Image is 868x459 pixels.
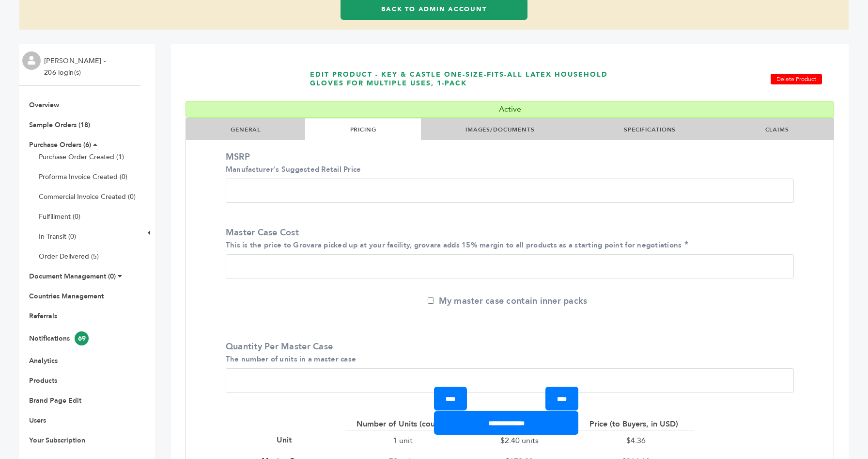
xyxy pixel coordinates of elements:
[231,126,261,133] a: GENERAL
[226,151,789,175] label: MSRP
[310,57,635,101] h1: EDIT PRODUCT - Key & Castle One-Size-Fits-All Latex Household Gloves for Multiple Uses, 1-pack
[29,416,46,425] a: Users
[428,297,434,304] input: My master case contain inner packs
[226,240,682,250] small: This is the price to Grovara picked up at your facility, grovara adds 15% margin to all products ...
[29,334,89,343] a: Notifications69
[465,126,535,133] a: IMAGES/DOCUMENTS
[624,126,676,133] a: SPECIFICATIONS
[461,430,578,451] div: $2.40 units
[589,419,683,429] div: Price (to Buyers, in USD)
[29,140,91,149] a: Purchase Orders (6)
[771,74,822,84] a: Delete Product
[428,295,588,307] label: My master case contain inner packs
[765,126,789,133] a: CLAIMS
[39,232,76,241] a: In-Transit (0)
[226,341,789,365] label: Quantity Per Master Case
[350,126,376,133] a: PRICING
[75,331,89,345] span: 69
[578,430,695,451] div: $4.36
[277,435,296,445] div: Unit
[29,100,59,110] a: Overview
[29,311,57,321] a: Referrals
[226,354,356,364] small: The number of units in a master case
[29,356,58,365] a: Analytics
[39,172,127,181] a: Proforma Invoice Created (0)
[29,436,85,445] a: Your Subscription
[356,419,449,429] div: Number of Units (count)
[29,120,90,130] a: Sample Orders (18)
[226,164,361,174] small: Manufacturer's Suggested Retail Price
[39,212,80,221] a: Fulfillment (0)
[29,396,81,405] a: Brand Page Edit
[39,192,136,201] a: Commercial Invoice Created (0)
[345,430,462,451] div: 1 unit
[39,252,99,261] a: Order Delivered (5)
[22,51,41,70] img: profile.png
[226,227,789,251] label: Master Case Cost
[186,101,834,117] div: Active
[44,55,108,79] li: [PERSON_NAME] - 206 login(s)
[29,272,116,281] a: Document Management (0)
[29,376,57,385] a: Products
[29,292,104,301] a: Countries Management
[39,152,124,162] a: Purchase Order Created (1)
